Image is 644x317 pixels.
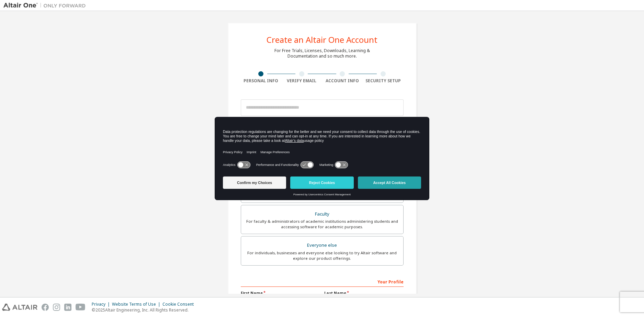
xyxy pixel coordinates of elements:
[42,304,49,311] img: facebook.svg
[53,304,60,311] img: instagram.svg
[241,290,320,296] label: First Name
[112,302,162,307] div: Website Terms of Use
[274,48,370,59] div: For Free Trials, Licenses, Downloads, Learning & Documentation and so much more.
[322,78,363,84] div: Account Info
[245,241,399,250] div: Everyone else
[64,304,71,311] img: linkedin.svg
[281,78,322,84] div: Verify Email
[2,304,37,311] img: altair_logo.svg
[3,2,89,9] img: Altair One
[162,302,198,307] div: Cookie Consent
[92,302,112,307] div: Privacy
[245,219,399,230] div: For faculty & administrators of academic institutions administering students and accessing softwa...
[92,307,198,313] p: © 2025 Altair Engineering, Inc. All Rights Reserved.
[76,304,86,311] img: youtube.svg
[363,78,404,84] div: Security Setup
[241,78,282,84] div: Personal Info
[245,250,399,261] div: For individuals, businesses and everyone else looking to try Altair software and explore our prod...
[267,36,377,44] div: Create an Altair One Account
[241,276,404,287] div: Your Profile
[245,209,399,219] div: Faculty
[324,290,404,296] label: Last Name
